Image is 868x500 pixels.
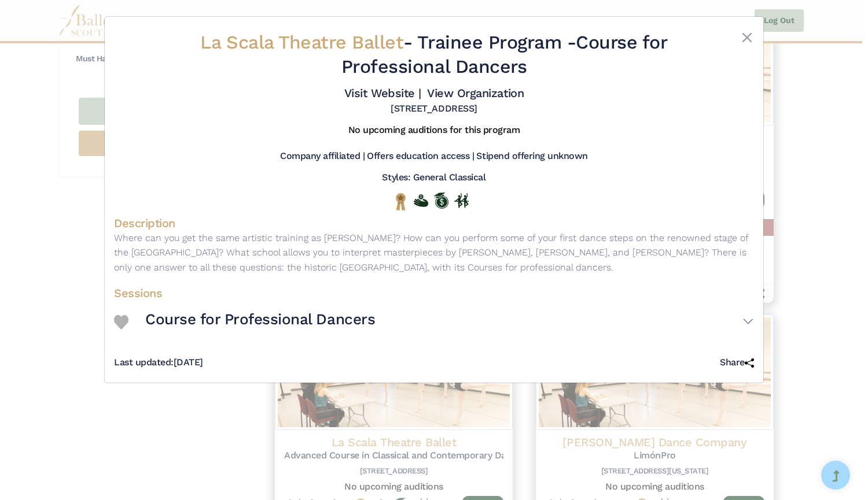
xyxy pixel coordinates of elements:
img: National [393,192,408,210]
p: Where can you get the same artistic training as [PERSON_NAME]? How can you perform some of your f... [114,231,754,275]
img: In Person [454,193,469,208]
h5: No upcoming auditions for this program [348,124,520,136]
h4: Sessions [114,286,754,301]
button: Course for Professional Dancers [145,305,754,339]
a: Visit Website | [344,86,421,100]
h5: Company affiliated | [280,150,365,162]
span: La Scala Theatre Ballet [200,31,403,53]
h5: Offers education access | [367,150,474,162]
h2: - Course for Professional Dancers [167,31,701,79]
h3: Course for Professional Dancers [145,310,375,329]
h5: Stipend offering unknown [476,150,587,162]
img: Offers Scholarship [434,192,448,209]
a: View Organization [427,86,524,100]
h5: [DATE] [114,357,203,369]
h4: Description [114,216,754,231]
img: Offers Financial Aid [414,194,428,207]
button: Close [740,31,754,45]
img: Heart [114,315,128,329]
h5: [STREET_ADDRESS] [391,103,477,115]
h5: Share [720,357,754,369]
h5: Styles: General Classical [382,172,486,184]
span: Trainee Program - [417,31,576,53]
span: Last updated: [114,357,174,368]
